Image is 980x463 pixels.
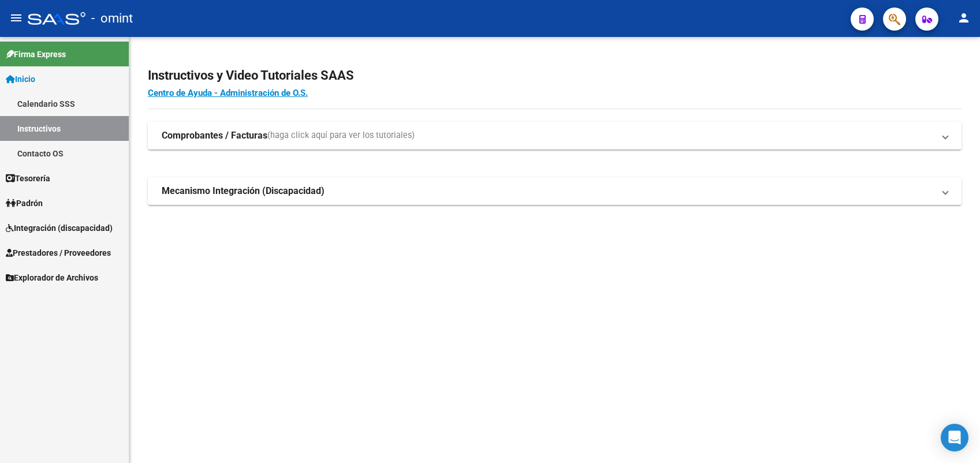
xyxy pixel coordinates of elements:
[6,172,50,185] span: Tesorería
[6,197,43,210] span: Padrón
[6,48,66,61] span: Firma Express
[6,271,98,284] span: Explorador de Archivos
[162,185,325,197] strong: Mecanismo Integración (Discapacidad)
[148,177,962,205] mat-expansion-panel-header: Mecanismo Integración (Discapacidad)
[6,73,35,85] span: Inicio
[6,247,111,259] span: Prestadores / Proveedores
[6,222,113,234] span: Integración (discapacidad)
[91,6,133,31] span: - omint
[957,11,971,25] mat-icon: person
[148,122,962,150] mat-expansion-panel-header: Comprobantes / Facturas(haga click aquí para ver los tutoriales)
[148,88,308,98] a: Centro de Ayuda - Administración de O.S.
[148,65,962,87] h2: Instructivos y Video Tutoriales SAAS
[162,129,267,142] strong: Comprobantes / Facturas
[267,129,415,142] span: (haga click aquí para ver los tutoriales)
[941,424,968,451] div: Open Intercom Messenger
[9,11,23,25] mat-icon: menu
